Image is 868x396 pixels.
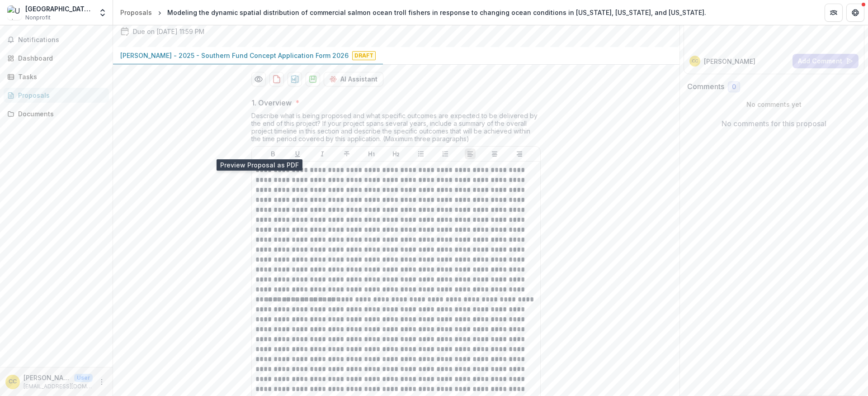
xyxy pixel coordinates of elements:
p: [PERSON_NAME] [704,57,755,66]
button: Bullet List [415,148,426,159]
button: Italicize [317,148,328,159]
div: Tasks [18,72,102,81]
div: [GEOGRAPHIC_DATA][US_STATE], [GEOGRAPHIC_DATA][PERSON_NAME] [25,4,93,14]
p: User [74,374,93,382]
img: University of California, Santa Cruz [7,5,22,20]
p: Due on [DATE] 11:59 PM [133,27,204,36]
button: Get Help [846,4,864,22]
button: Partners [825,4,843,22]
a: Tasks [4,69,109,84]
div: Proposals [18,91,102,100]
a: Proposals [4,88,109,103]
p: [PERSON_NAME] - 2025 - Southern Fund Concept Application Form 2026 [120,51,349,60]
a: Dashboard [4,51,109,66]
button: Open entity switcher [96,4,109,22]
h2: Comments [687,82,724,91]
span: Draft [352,51,376,60]
nav: breadcrumb [117,6,710,19]
span: Nonprofit [25,14,51,22]
a: Documents [4,106,109,121]
button: Underline [292,148,303,159]
button: download-proposal [269,72,284,86]
button: Notifications [4,33,109,47]
div: Catherine Courtier [692,59,698,63]
p: [EMAIL_ADDRESS][DOMAIN_NAME] [24,382,93,391]
a: Proposals [117,6,156,19]
p: No comments for this proposal [722,118,826,129]
span: Notifications [18,36,105,44]
p: 1. Overview [251,97,292,108]
div: Describe what is being proposed and what specific outcomes are expected to be delivered by the en... [251,112,541,146]
button: Align Right [514,148,525,159]
span: 0 [732,83,736,91]
button: AI Assistant [324,72,383,86]
button: Strike [341,148,352,159]
button: Ordered List [440,148,451,159]
button: More [96,377,107,387]
div: Documents [18,109,102,119]
div: Dashboard [18,53,102,63]
button: Heading 1 [366,148,377,159]
div: Catherine Courtier [9,379,17,385]
div: Proposals [120,8,152,17]
button: Bold [268,148,278,159]
div: Modeling the dynamic spatial distribution of commercial salmon ocean troll fishers in response to... [167,8,706,17]
button: download-proposal [288,72,302,86]
p: [PERSON_NAME] [24,373,71,382]
button: Align Left [465,148,476,159]
button: Heading 2 [391,148,401,159]
button: Align Center [489,148,500,159]
button: download-proposal [306,72,320,86]
button: Add Comment [793,54,859,68]
button: Preview 1125ed77-8afe-4932-850a-11b885c47bc0-0.pdf [251,72,266,86]
p: No comments yet [687,100,861,109]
